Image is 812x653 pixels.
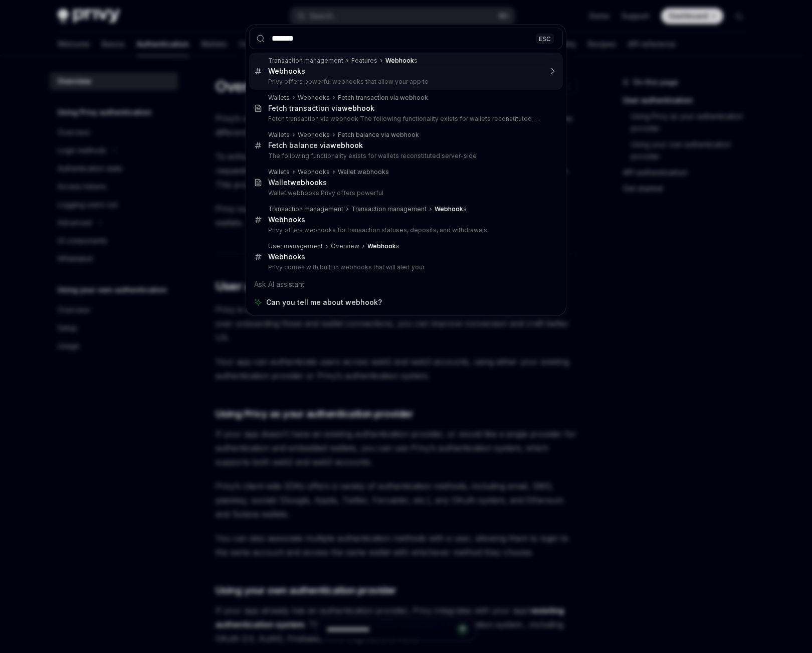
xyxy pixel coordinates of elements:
[435,205,467,213] div: s
[268,205,343,213] div: Transaction management
[268,104,374,113] div: Fetch transaction via
[268,67,301,75] b: Webhook
[298,168,330,176] div: Webhooks
[298,94,330,102] div: Webhooks
[298,131,330,139] div: Webhooks
[268,141,363,150] div: Fetch balance via
[342,104,374,112] b: webhook
[268,263,542,271] p: Privy comes with built in webhooks that will alert your
[367,242,399,250] div: s
[338,94,428,102] div: Fetch transaction via webhook
[268,252,305,261] div: s
[268,178,327,187] div: Wallet s
[385,57,414,64] b: Webhook
[290,178,323,187] b: webhook
[268,67,305,76] div: s
[268,252,301,261] b: Webhook
[268,152,542,160] p: The following functionality exists for wallets reconstituted server-side
[268,226,542,234] p: Privy offers webhooks for transaction statuses, deposits, and withdrawals
[367,242,396,250] b: Webhook
[351,57,377,65] div: Features
[268,131,290,139] div: Wallets
[330,141,363,149] b: webhook
[268,242,323,250] div: User management
[266,297,382,307] span: Can you tell me about webhook?
[268,215,301,224] b: Webhook
[338,131,419,139] div: Fetch balance via webhook
[338,168,389,176] div: Wallet webhooks
[331,242,359,250] div: Overview
[435,205,463,213] b: Webhook
[268,78,542,86] p: Privy offers powerful webhooks that allow your app to
[385,57,418,65] div: s
[268,115,542,123] p: Fetch transaction via webhook The following functionality exists for wallets reconstituted server-s
[268,94,290,102] div: Wallets
[536,33,554,44] div: ESC
[268,57,343,65] div: Transaction management
[268,215,305,224] div: s
[268,189,542,197] p: Wallet webhooks Privy offers powerful
[268,168,290,176] div: Wallets
[351,205,427,213] div: Transaction management
[249,275,563,293] div: Ask AI assistant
